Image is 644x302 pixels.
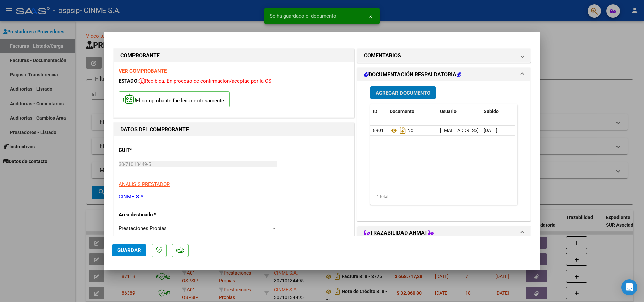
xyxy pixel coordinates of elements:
h1: COMENTARIOS [364,52,401,60]
span: Documento [390,109,414,114]
mat-expansion-panel-header: COMENTARIOS [357,49,530,62]
mat-expansion-panel-header: TRAZABILIDAD ANMAT [357,226,530,240]
p: El comprobante fue leído exitosamente. [119,91,230,108]
p: CUIT [119,146,188,154]
datatable-header-cell: Subido [481,104,515,119]
datatable-header-cell: Acción [515,104,548,119]
span: ESTADO: [119,78,139,84]
span: [EMAIL_ADDRESS][DOMAIN_NAME] - CINME S.A (11100) [440,128,558,133]
span: Se ha guardado el documento! [270,13,338,19]
strong: COMPROBANTE [120,52,160,59]
div: 1 total [370,188,517,205]
span: Subido [484,109,499,114]
span: x [369,13,372,19]
span: [DATE] [484,128,497,133]
span: Usuario [440,109,457,114]
a: VER COMPROBANTE [119,68,167,74]
button: x [364,10,377,22]
datatable-header-cell: Documento [387,104,437,119]
span: ID [373,109,377,114]
datatable-header-cell: ID [370,104,387,119]
button: Guardar [112,244,146,256]
p: Area destinado * [119,211,188,219]
span: Guardar [117,247,141,253]
i: Descargar documento [398,125,407,136]
h1: DOCUMENTACIÓN RESPALDATORIA [364,71,461,79]
mat-expansion-panel-header: DOCUMENTACIÓN RESPALDATORIA [357,68,530,81]
strong: DATOS DEL COMPROBANTE [120,126,189,133]
span: 89016 [373,128,386,133]
span: Agregar Documento [376,90,430,96]
div: Open Intercom Messenger [621,279,637,295]
datatable-header-cell: Usuario [437,104,481,119]
p: CINME S.A. [119,193,349,201]
span: Nc [390,128,413,133]
button: Agregar Documento [370,86,436,99]
span: Prestaciones Propias [119,225,167,231]
span: ANALISIS PRESTADOR [119,181,170,187]
span: Recibida. En proceso de confirmacion/aceptac por la OS. [139,78,273,84]
div: DOCUMENTACIÓN RESPALDATORIA [357,81,530,221]
h1: TRAZABILIDAD ANMAT [364,229,434,237]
